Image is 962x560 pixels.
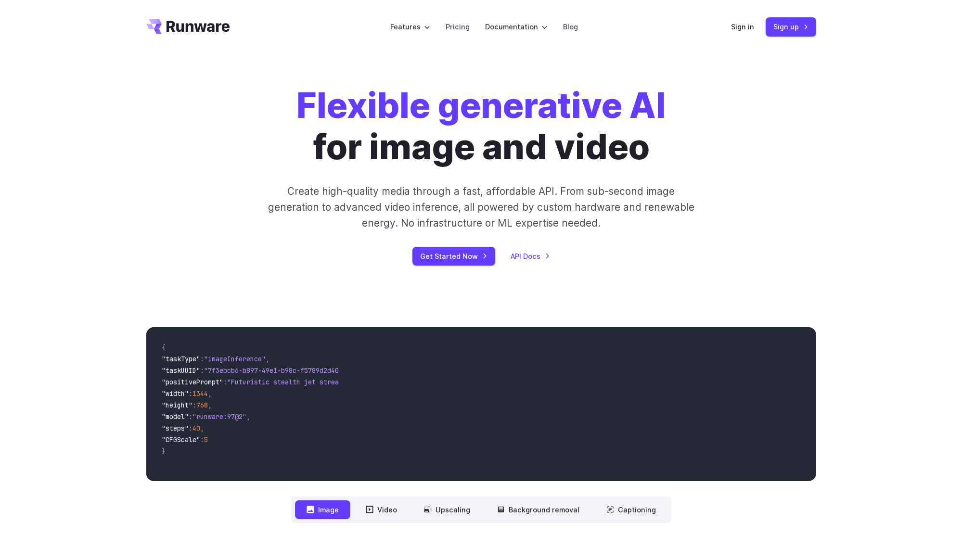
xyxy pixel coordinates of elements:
[204,366,350,375] span: "7f3ebcb6-b897-49e1-b98c-f5789d2d40d7"
[192,389,208,398] span: 1344
[162,401,192,409] span: "height"
[595,500,667,519] button: Captioning
[246,412,250,421] span: ,
[731,21,754,32] a: Sign in
[204,355,266,363] span: "imageInference"
[485,21,548,32] label: Documentation
[192,424,200,433] span: 40
[200,366,204,375] span: :
[162,389,189,398] span: "width"
[189,412,192,421] span: :
[563,21,578,32] a: Blog
[192,401,196,409] span: :
[223,378,227,386] span: :
[412,500,482,519] button: Upscaling
[192,412,246,421] span: "runware:97@2"
[390,21,430,32] label: Features
[162,343,166,352] span: {
[766,17,816,36] a: Sign up
[196,401,208,409] span: 768
[486,500,591,519] button: Background removal
[189,389,192,398] span: :
[162,366,200,375] span: "taskUUID"
[296,84,666,126] strong: Flexible generative AI
[146,19,230,34] a: Go to /
[200,435,204,444] span: :
[412,247,495,266] a: Get Started Now
[189,424,192,433] span: :
[511,251,550,262] a: API Docs
[208,389,212,398] span: ,
[200,355,204,363] span: :
[354,500,409,519] button: Video
[162,412,189,421] span: "model"
[162,355,200,363] span: "taskType"
[200,424,204,433] span: ,
[295,500,350,519] button: Image
[204,435,208,444] span: 5
[162,424,189,433] span: "steps"
[208,401,212,409] span: ,
[162,447,166,456] span: }
[266,355,269,363] span: ,
[162,435,200,444] span: "CFGScale"
[227,378,577,386] span: "Futuristic stealth jet streaking through a neon-lit cityscape with glowing purple exhaust"
[296,85,666,168] h1: for image and video
[162,378,223,386] span: "positivePrompt"
[267,183,695,231] p: Create high-quality media through a fast, affordable API. From sub-second image generation to adv...
[446,21,470,32] a: Pricing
